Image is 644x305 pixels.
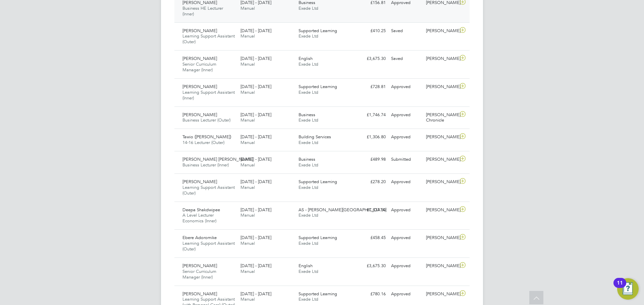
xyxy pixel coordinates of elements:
span: Learning Support Assistant (Outer) [182,184,235,196]
span: Business Lecturer (Outer) [182,117,230,123]
span: Learning Support Assistant (Outer) [182,33,235,45]
span: Senior Curriculum Manager (Inner) [182,269,216,280]
span: Exede Ltd [299,296,318,302]
span: [PERSON_NAME] [182,28,217,33]
div: [PERSON_NAME] [423,25,458,36]
div: Submitted [388,154,423,165]
span: Manual [240,296,255,302]
div: [PERSON_NAME] [423,53,458,64]
span: [DATE] - [DATE] [240,28,271,33]
span: Exede Ltd [299,184,318,190]
span: Manual [240,89,255,95]
span: [PERSON_NAME] [182,263,217,269]
span: Learning Support Assistant (Inner) [182,89,235,101]
div: £3,675.30 [354,260,388,272]
div: Approved [388,260,423,272]
span: Manual [240,162,255,168]
div: £410.25 [354,25,388,36]
span: Business [299,156,315,162]
span: [PERSON_NAME] [182,84,217,89]
span: [DATE] - [DATE] [240,156,271,162]
div: Approved [388,232,423,243]
span: [PERSON_NAME] [182,112,217,118]
div: Saved [388,25,423,36]
span: Exede Ltd [299,89,318,95]
span: Manual [240,240,255,246]
span: [DATE] - [DATE] [240,56,271,61]
span: Business [299,112,315,118]
span: [PERSON_NAME] [182,56,217,61]
div: Approved [388,132,423,143]
span: 14-16 Lecturer (Outer) [182,140,224,145]
span: Ebere Adoromike [182,235,217,240]
div: £1,306.80 [354,132,388,143]
span: Exede Ltd [299,61,318,67]
div: Approved [388,81,423,92]
div: [PERSON_NAME] [423,132,458,143]
div: £458.45 [354,232,388,243]
span: [DATE] - [DATE] [240,179,271,184]
span: [PERSON_NAME] [PERSON_NAME] [182,156,253,162]
div: Approved [388,109,423,121]
div: £1,837.50 [354,205,388,216]
span: [DATE] - [DATE] [240,235,271,240]
div: £3,675.30 [354,53,388,64]
div: £728.81 [354,81,388,92]
span: Learning Support Assistant (Outer) [182,240,235,252]
span: [DATE] - [DATE] [240,291,271,297]
div: £1,746.74 [354,109,388,121]
div: [PERSON_NAME] Chronicle [423,109,458,126]
span: [PERSON_NAME] [182,179,217,184]
span: Exede Ltd [299,33,318,39]
span: English [299,56,313,61]
span: Manual [240,33,255,39]
span: [DATE] - [DATE] [240,84,271,89]
span: Exede Ltd [299,162,318,168]
div: [PERSON_NAME] [423,176,458,187]
div: Approved [388,205,423,216]
span: Manual [240,61,255,67]
span: Exede Ltd [299,140,318,145]
span: Senior Curriculum Manager (Inner) [182,61,216,73]
span: A Level Lecturer Economics (Inner) [182,212,216,224]
div: 11 [617,283,623,292]
span: Manual [240,269,255,274]
div: £278.20 [354,176,388,187]
span: Manual [240,140,255,145]
button: Open Resource Center, 11 new notifications [617,278,639,300]
span: English [299,263,313,269]
div: [PERSON_NAME] [423,81,458,92]
span: Exede Ltd [299,117,318,123]
div: [PERSON_NAME] [423,205,458,216]
div: Approved [388,289,423,300]
span: Supported Learning [299,84,337,89]
span: Supported Learning [299,235,337,240]
span: Supported Learning [299,291,337,297]
div: [PERSON_NAME] [423,289,458,300]
span: Building Services [299,134,331,140]
span: Tawio ([PERSON_NAME]) [182,134,231,140]
div: Approved [388,176,423,187]
span: Manual [240,184,255,190]
span: Supported Learning [299,179,337,184]
span: Exede Ltd [299,5,318,11]
span: Business HE Lecturer (Inner) [182,5,223,17]
span: [PERSON_NAME] [182,291,217,297]
span: Manual [240,117,255,123]
span: Exede Ltd [299,212,318,218]
span: Supported Learning [299,28,337,33]
span: Deepa Shakdwipee [182,207,220,213]
div: [PERSON_NAME] [423,260,458,272]
span: Exede Ltd [299,269,318,274]
span: Manual [240,5,255,11]
span: Manual [240,212,255,218]
div: [PERSON_NAME] [423,232,458,243]
span: AS - [PERSON_NAME][GEOGRAPHIC_DATA] [299,207,386,213]
div: [PERSON_NAME] [423,154,458,165]
div: Saved [388,53,423,64]
span: [DATE] - [DATE] [240,263,271,269]
span: Exede Ltd [299,240,318,246]
span: [DATE] - [DATE] [240,207,271,213]
span: Business Lecturer (Inner) [182,162,229,168]
span: [DATE] - [DATE] [240,134,271,140]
